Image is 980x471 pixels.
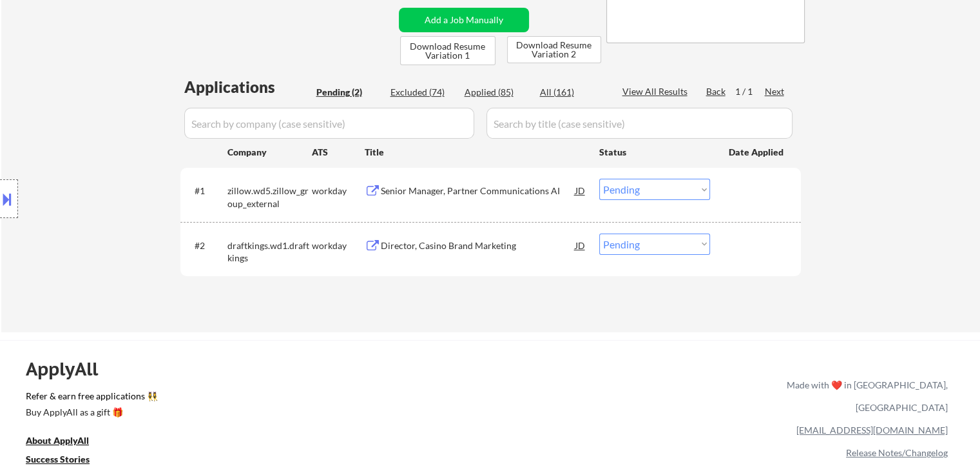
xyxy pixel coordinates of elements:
[574,179,587,202] div: JD
[227,239,312,265] div: draftkings.wd1.draftkings
[365,146,587,159] div: Title
[729,146,785,159] div: Date Applied
[26,435,89,446] u: About ApplyAll
[486,108,793,139] input: Search by title (case sensitive)
[622,85,691,98] div: View All Results
[400,36,495,65] button: Download Resume Variation 1
[26,358,113,380] div: ApplyAll
[312,185,365,197] div: workday
[846,447,948,458] a: Release Notes/Changelog
[184,108,474,139] input: Search by company (case sensitive)
[26,434,107,450] a: About ApplyAll
[399,8,529,32] button: Add a Job Manually
[465,86,529,99] div: Applied (85)
[765,85,785,98] div: Next
[26,454,90,465] u: Success Stories
[599,140,710,163] div: Status
[796,425,948,436] a: [EMAIL_ADDRESS][DOMAIN_NAME]
[184,79,312,95] div: Applications
[390,86,455,99] div: Excluded (74)
[26,452,107,468] a: Success Stories
[540,86,604,99] div: All (161)
[316,86,381,99] div: Pending (2)
[574,234,587,257] div: JD
[227,185,312,210] div: zillow.wd5.zillow_group_external
[381,239,575,252] div: Director, Casino Brand Marketing
[381,185,575,197] div: Senior Manager, Partner Communications AI
[26,408,155,417] div: Buy ApplyAll as a gift 🎁
[706,85,727,98] div: Back
[312,239,365,252] div: workday
[26,392,517,405] a: Refer & earn free applications 👯‍♀️
[227,146,312,159] div: Company
[782,374,948,419] div: Made with ❤️ in [GEOGRAPHIC_DATA], [GEOGRAPHIC_DATA]
[26,405,155,421] a: Buy ApplyAll as a gift 🎁
[312,146,365,159] div: ATS
[507,36,601,63] button: Download Resume Variation 2
[735,85,765,98] div: 1 / 1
